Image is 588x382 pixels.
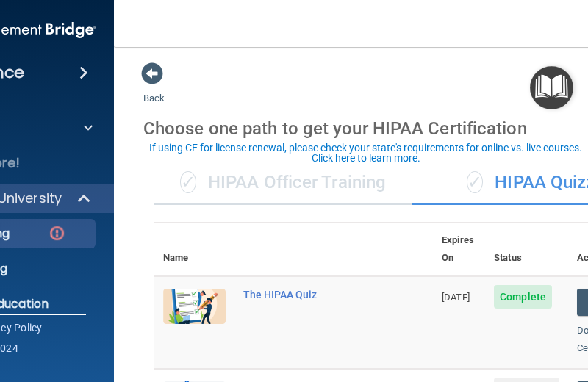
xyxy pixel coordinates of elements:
button: If using CE for license renewal, please check your state's requirements for online vs. live cours... [143,140,588,165]
span: Complete [494,285,552,309]
div: The HIPAA Quiz [243,289,359,300]
img: danger-circle.6113f641.png [48,224,66,242]
a: Back [143,75,165,104]
iframe: Drift Widget Chat Controller [514,281,570,336]
button: Open Resource Center [530,66,573,109]
span: ✓ [467,171,483,193]
th: Expires On [433,223,485,276]
th: Name [154,223,234,276]
span: [DATE] [442,292,470,303]
th: Status [485,223,568,276]
span: ✓ [180,171,196,193]
div: HIPAA Officer Training [154,161,412,205]
div: If using CE for license renewal, please check your state's requirements for online vs. live cours... [146,143,586,163]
